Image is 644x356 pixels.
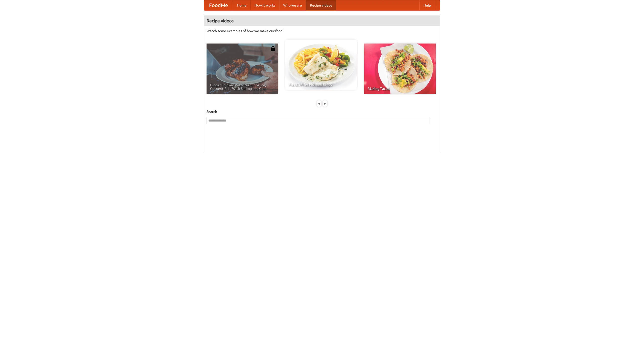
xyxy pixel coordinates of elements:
a: Recipe videos [306,0,336,10]
a: Making Tacos [364,44,436,94]
a: French Fries Fish and Chips [285,39,357,90]
a: Help [419,0,435,10]
div: » [323,100,327,107]
span: French Fries Fish and Chips [289,83,353,86]
a: How it works [251,0,279,10]
img: 483408.png [270,46,275,51]
h4: Recipe videos [204,16,440,26]
a: FoodMe [204,0,233,10]
a: Home [233,0,251,10]
a: Who we are [279,0,306,10]
h5: Search [207,109,437,114]
span: Making Tacos [368,87,432,90]
p: Watch some examples of how we make our food! [207,28,437,33]
div: « [317,100,321,107]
